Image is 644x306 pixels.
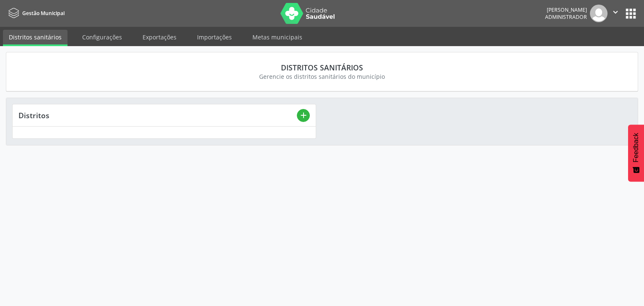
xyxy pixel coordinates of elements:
[76,30,128,44] a: Configurações
[545,13,587,21] span: Administrador
[18,72,626,81] div: Gerencie os distritos sanitários do município
[22,10,65,17] span: Gestão Municipal
[18,63,626,72] div: Distritos sanitários
[299,111,308,120] i: add
[3,30,68,46] a: Distritos sanitários
[623,6,638,21] button: apps
[6,6,65,20] a: Gestão Municipal
[247,30,308,44] a: Metas municipais
[632,133,640,162] span: Feedback
[297,109,310,122] button: add
[545,6,587,13] div: [PERSON_NAME]
[590,5,608,22] img: img
[18,111,297,120] div: Distritos
[608,5,623,22] button: 
[628,124,644,182] button: Feedback - Mostrar pesquisa
[137,30,182,44] a: Exportações
[191,30,238,44] a: Importações
[611,8,620,17] i: 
